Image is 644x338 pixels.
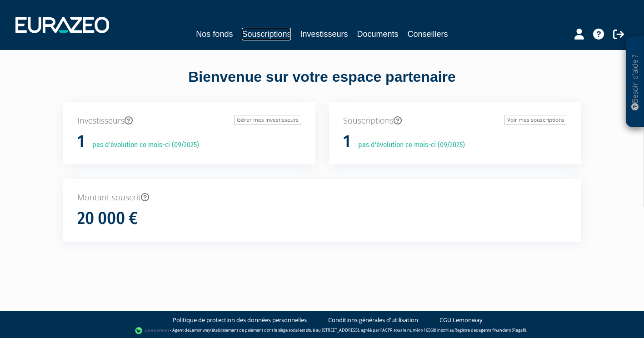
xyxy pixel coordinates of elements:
[190,327,210,333] a: Lemonway
[439,316,483,324] a: CGU Lemonway
[15,17,109,33] img: 1732889491-logotype_eurazeo_blanc_rvb.png
[9,326,635,335] div: - Agent de (établissement de paiement dont le siège social est situé au [STREET_ADDRESS], agréé p...
[454,327,526,333] a: Registre des agents financiers (Regafi)
[352,140,465,150] p: pas d'évolution ce mois-ci (09/2025)
[196,28,233,40] a: Nos fonds
[56,67,588,102] div: Bienvenue sur votre espace partenaire
[86,140,199,150] p: pas d'évolution ce mois-ci (09/2025)
[77,115,301,127] p: Investisseurs
[242,28,291,40] a: Souscriptions
[343,115,567,127] p: Souscriptions
[300,28,348,40] a: Investisseurs
[328,316,418,324] a: Conditions générales d'utilisation
[173,316,307,324] a: Politique de protection des données personnelles
[343,132,350,151] h1: 1
[357,28,399,40] a: Documents
[630,41,640,123] p: Besoin d'aide ?
[234,115,301,125] a: Gérer mes investisseurs
[408,28,448,40] a: Conseillers
[77,132,85,151] h1: 1
[135,326,170,335] img: logo-lemonway.png
[504,115,567,125] a: Voir mes souscriptions
[77,192,567,204] p: Montant souscrit
[77,209,138,228] h1: 20 000 €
